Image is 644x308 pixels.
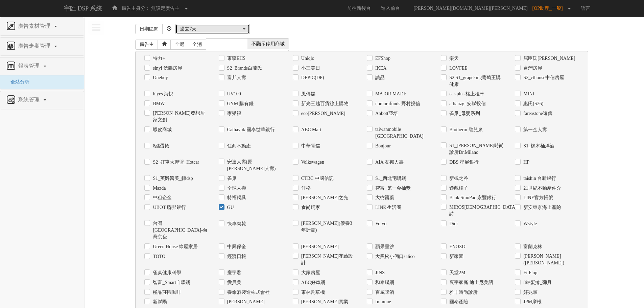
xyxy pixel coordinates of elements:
label: S1_英爵醫美_轉dsp [151,175,193,182]
label: fareastone遠傳 [522,110,552,117]
label: Volvo [374,220,386,227]
label: 東林割草機 [300,289,325,296]
span: 廣告走期管理 [16,43,54,49]
label: 台灣[GEOGRAPHIC_DATA]-台灣京瓷 [151,220,208,240]
label: [PERSON_NAME]實業 [300,299,348,305]
label: 新安東京海上產險 [522,204,561,211]
label: sinyi 信義房屋 [151,65,182,72]
label: 富蘭克林 [522,243,542,250]
label: 8結蛋捲_彌月 [522,279,552,286]
label: [PERSON_NAME]之光 [300,194,348,201]
button: 過去7天 [175,24,250,34]
label: FitFlop [522,269,537,276]
label: 新楓之谷 [448,175,468,182]
label: 雀巢 [225,175,237,182]
label: 經濟日報 [225,253,246,260]
label: 樂天 [448,55,459,62]
label: 食尚玩家 [300,204,320,211]
label: 住商不動產 [225,143,251,149]
label: 新聯陽 [151,299,167,305]
label: [PERSON_NAME]([PERSON_NAME]) [522,253,579,266]
label: Mazda [151,185,166,192]
label: GYM 購有錢 [225,100,254,107]
label: [PERSON_NAME] [225,299,265,305]
label: Wstyle [522,220,537,227]
label: 第一金人壽 [522,126,547,133]
label: 新家園 [448,253,463,260]
label: S2 S1_grapeking葡萄王購健康 [448,74,505,88]
label: 中華電信 [300,143,320,149]
div: 過去7天 [180,26,241,32]
label: S2_Brands白蘭氏 [225,65,262,72]
span: 報表管理 [16,63,43,69]
label: allianzgi 安聯投信 [448,100,486,107]
label: 惠氏(S26) [522,100,543,107]
label: 大樹醫藥 [374,194,394,201]
label: S2_好車大聯盟_Hotcar [151,159,199,166]
label: 特力+ [151,55,165,62]
span: [PERSON_NAME][DOMAIN_NAME][PERSON_NAME] [410,6,531,11]
label: 雅丰時尚診所 [448,289,478,296]
label: ABC Mart [300,126,321,133]
label: 百威啤酒 [374,289,394,296]
span: 廣告素材管理 [16,23,54,29]
label: S1_橡木桶洋酒 [522,143,554,149]
label: 雀巢_母嬰系列 [448,110,480,117]
label: 21世紀不動產仲介 [522,185,561,192]
label: 極品莊園咖啡 [151,289,181,296]
label: 雀巢健康科學 [151,269,181,276]
label: nomurafunds 野村投信 [374,100,420,107]
label: 8結蛋捲 [151,143,169,149]
label: 蘋果星沙 [374,243,394,250]
label: ENOZO [448,243,465,250]
label: 寰宇君 [225,269,241,276]
label: taishin 台新銀行 [522,175,556,182]
label: Immune [374,299,391,305]
a: 全站分析 [5,79,29,85]
label: 全球人壽 [225,185,246,192]
label: Dior [448,220,458,227]
label: 和泰聯網 [374,279,394,286]
label: JPM摩根 [522,299,542,305]
label: 安達人壽(原[PERSON_NAME]人壽) [225,159,283,172]
label: 蝦皮商城 [151,126,172,133]
label: 中租企金 [151,194,172,201]
label: UV100 [225,91,241,97]
label: 寰宇家庭 迪士尼美語 [448,279,493,286]
label: LINE 生活圈 [374,204,401,211]
label: 愛貝美 [225,279,241,286]
label: Green House 綠屋家居 [151,243,198,250]
label: JINS [374,269,385,276]
label: UBOT 聯邦銀行 [151,204,186,211]
label: 天堂2M [448,269,465,276]
a: 系統管理 [5,95,79,105]
label: 智富_Smart自學網 [151,279,190,286]
label: 養命酒製造株式會社 [225,289,270,296]
label: 台灣房屋 [522,65,542,72]
label: hiyes 海悅 [151,91,173,97]
label: GU [225,204,234,211]
label: Uniqlo [300,55,314,62]
label: AIA 友邦人壽 [374,159,404,166]
a: 廣告素材管理 [5,21,79,32]
label: 新光三越百貨線上購物 [300,100,349,107]
label: 好兆頭 [522,289,538,296]
label: MAJOR MADE [374,91,406,97]
label: IKEA [374,65,386,72]
label: Biotherm 碧兒泉 [448,126,482,133]
label: EFShop [374,55,390,62]
label: 屈臣氏[PERSON_NAME] [522,55,575,62]
label: 富邦人壽 [225,74,246,81]
a: 全選 [170,40,189,50]
label: MIROS[DEMOGRAPHIC_DATA]詩 [448,204,505,217]
label: 東森EHS [225,55,245,62]
label: TOTO [151,253,165,260]
label: S2_cthouse中信房屋 [522,74,564,81]
label: HP [522,159,529,166]
label: eco[PERSON_NAME] [300,110,345,117]
label: Bank SinoPac 永豐銀行 [448,194,496,201]
label: 風傳媒 [300,91,315,97]
label: 國泰產險 [448,299,468,305]
label: 中興保全 [225,243,246,250]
